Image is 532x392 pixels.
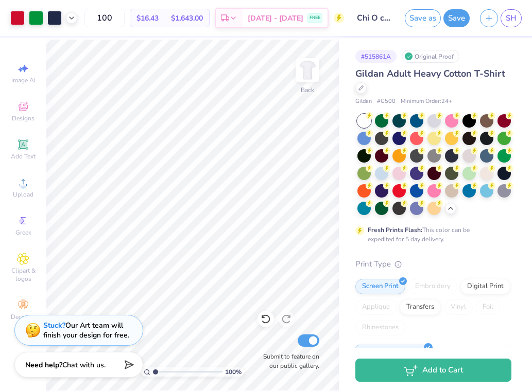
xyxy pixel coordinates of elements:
button: Add to Cart [355,359,511,382]
div: Our Art team will finish your design for free. [43,320,129,340]
div: Transfers [400,299,441,315]
span: SH [506,12,517,24]
div: Foil [476,299,500,315]
span: $1,643.00 [171,13,203,24]
input: – – [84,9,125,27]
span: Designs [12,114,35,122]
div: This color can be expedited for 5 day delivery. [368,225,494,244]
span: Add Text [11,152,36,161]
span: $16.43 [136,13,159,24]
div: # 515861A [355,50,397,63]
a: SH [501,9,522,27]
span: Image AI [11,76,36,84]
div: Rhinestones [355,320,405,335]
button: Save as [405,9,441,27]
div: Digital Print [460,279,510,294]
span: Upload [13,190,33,199]
div: Applique [355,299,397,315]
span: Gildan [355,97,372,106]
div: Print Type [355,258,511,270]
div: Back [301,85,314,95]
div: Embroidery [408,279,457,294]
span: FREE [310,14,320,22]
input: Untitled Design [349,8,400,28]
div: Original Proof [402,50,459,63]
strong: Need help? [25,360,62,370]
span: # G500 [377,97,396,106]
span: Minimum Order: 24 + [401,97,452,106]
span: Chat with us. [62,360,106,370]
span: Greek [15,228,31,237]
strong: Fresh Prints Flash: [368,226,422,234]
div: Vinyl [444,299,473,315]
span: Decorate [11,313,36,321]
span: Clipart & logos [5,266,41,283]
span: 100 % [225,367,242,377]
label: Submit to feature on our public gallery. [258,352,319,370]
img: Back [297,60,318,80]
button: Save [443,9,470,27]
strong: Stuck? [43,320,65,330]
span: Gildan Adult Heavy Cotton T-Shirt [355,67,505,80]
span: [DATE] - [DATE] [248,13,303,24]
div: Screen Print [355,279,405,294]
